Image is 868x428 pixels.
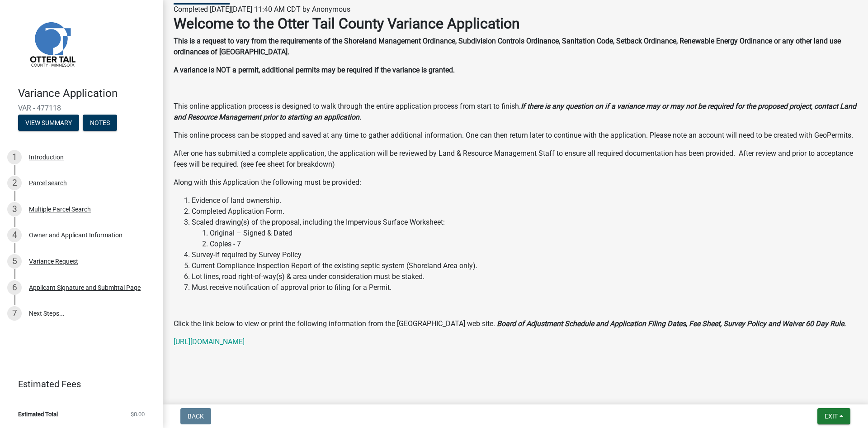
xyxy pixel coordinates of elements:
strong: This is a request to vary from the requirements of the Shoreland Management Ordinance, Subdivisio... [174,37,841,56]
p: This online application process is designed to walk through the entire application process from s... [174,101,857,123]
a: Estimated Fees [7,375,148,393]
span: $0.00 [131,411,145,417]
h4: Variance Application [18,87,156,100]
div: 4 [7,228,22,242]
div: 5 [7,254,22,269]
li: Lot lines, road right-of-way(s) & area under consideration must be staked. [192,271,857,282]
div: Owner and Applicant Information [29,232,123,238]
li: Current Compliance Inspection Report of the existing septic system (Shoreland Area only). [192,260,857,271]
strong: Welcome to the Otter Tail County Variance Application [174,15,520,32]
li: Original – Signed & Dated [210,228,857,239]
div: Multiple Parcel Search [29,206,91,212]
span: VAR - 477118 [18,104,145,112]
li: Evidence of land ownership. [192,195,857,206]
button: Notes [83,115,117,131]
a: [URL][DOMAIN_NAME] [174,337,245,346]
li: Survey-if required by Survey Policy [192,250,857,260]
strong: Board of Adjustment Schedule and Application Filing Dates, Fee Sheet, Survey Policy and Waiver 60... [497,319,846,328]
li: Must receive notification of approval prior to filing for a Permit. [192,282,857,293]
li: Scaled drawing(s) of the proposal, including the Impervious Surface Worksheet: [192,217,857,250]
div: 1 [7,150,22,164]
div: Introduction [29,154,64,160]
div: 6 [7,280,22,295]
span: Back [188,413,204,420]
div: Applicant Signature and Submittal Page [29,284,141,291]
div: 2 [7,176,22,190]
div: 3 [7,202,22,216]
li: Completed Application Form. [192,206,857,217]
p: After one has submitted a complete application, the application will be reviewed by Land & Resour... [174,148,857,170]
button: Exit [817,408,850,424]
img: Otter Tail County, Minnesota [18,10,86,77]
div: Variance Request [29,258,78,264]
button: Back [180,408,211,424]
p: Along with this Application the following must be provided: [174,177,857,188]
button: View Summary [18,115,79,131]
strong: A variance is NOT a permit, additional permits may be required if the variance is granted. [174,66,455,74]
li: Copies - 7 [210,239,857,250]
span: Exit [825,413,838,420]
p: Click the link below to view or print the following information from the [GEOGRAPHIC_DATA] web site. [174,318,857,329]
wm-modal-confirm: Notes [83,120,117,127]
div: Parcel search [29,180,67,186]
span: Estimated Total [18,411,58,417]
p: This online process can be stopped and saved at any time to gather additional information. One ca... [174,130,857,141]
wm-modal-confirm: Summary [18,120,79,127]
span: Completed [DATE][DATE] 11:40 AM CDT by Anonymous [174,5,350,14]
div: 7 [7,306,22,321]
